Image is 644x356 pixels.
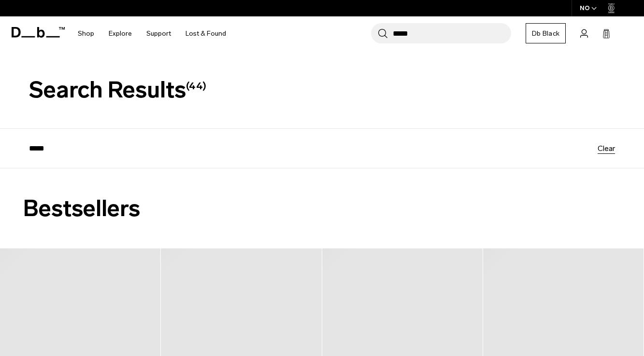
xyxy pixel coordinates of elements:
[186,16,226,51] a: Lost & Found
[526,23,566,43] a: Db Black
[71,16,233,51] nav: Main Navigation
[29,76,206,103] span: Search Results
[78,16,94,51] a: Shop
[186,80,206,92] span: (44)
[598,144,615,152] button: Clear
[23,192,621,226] h2: Bestsellers
[109,16,132,51] a: Explore
[146,16,171,51] a: Support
